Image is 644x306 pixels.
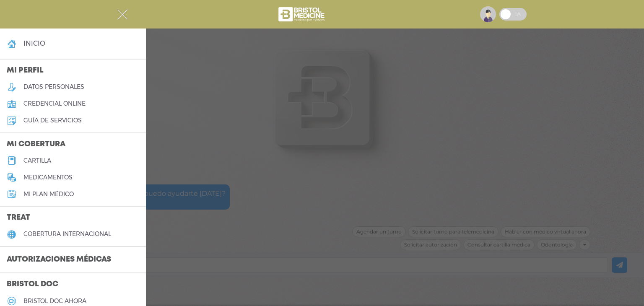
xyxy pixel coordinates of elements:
[23,298,86,305] h5: Bristol doc ahora
[23,100,86,107] h5: credencial online
[23,39,45,47] h4: inicio
[277,4,327,24] img: bristol-medicine-blanco.png
[23,157,51,164] h5: cartilla
[23,231,111,238] h5: cobertura internacional
[23,191,74,198] h5: Mi plan médico
[117,9,128,20] img: Cober_menu-close-white.svg
[23,83,84,91] h5: datos personales
[23,174,73,181] h5: medicamentos
[23,117,82,124] h5: guía de servicios
[480,6,496,22] img: profile-placeholder.svg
